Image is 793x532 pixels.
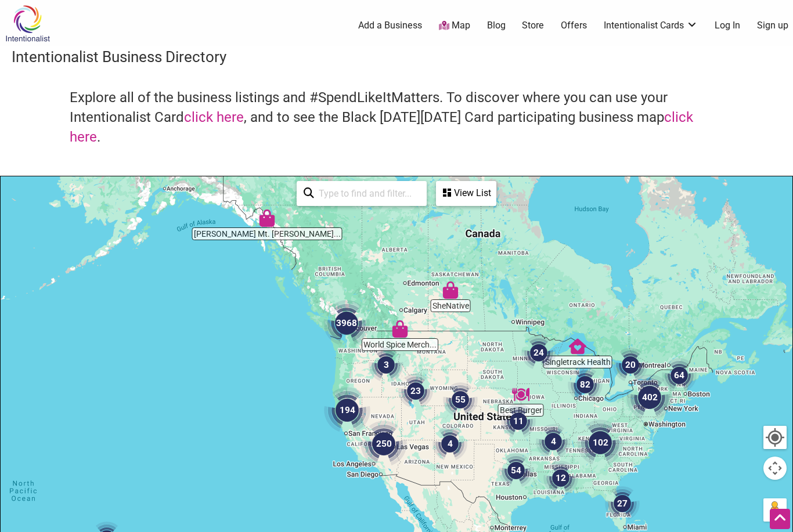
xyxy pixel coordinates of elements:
a: Map [439,19,470,32]
h3: Intentionalist Business Directory [12,46,781,67]
div: 4 [428,422,472,466]
a: Offers [561,19,587,32]
a: Add a Business [358,19,422,32]
div: 82 [563,363,607,407]
h4: Explore all of the business listings and #SpendLikeItMatters. To discover where you can use your ... [70,88,723,147]
a: Sign up [757,19,788,32]
div: See a list of the visible businesses [436,181,496,206]
div: Scroll Back to Top [770,509,790,529]
div: 3 [364,343,408,387]
div: 102 [572,415,628,471]
div: Best Burger [507,381,534,408]
input: Type to find and filter... [314,182,420,205]
div: 194 [319,382,375,438]
a: Store [522,19,544,32]
button: Your Location [763,426,787,449]
a: Blog [487,19,506,32]
div: 24 [517,331,561,375]
div: 54 [494,448,538,493]
div: World Spice Merchants [387,316,413,342]
div: SheNative [437,277,464,303]
div: 64 [657,353,701,397]
div: Singletrack Health [564,333,591,360]
div: 23 [394,369,438,413]
div: Type to search and filter [297,181,427,206]
button: Map camera controls [763,457,787,480]
div: 250 [356,416,412,472]
div: View List [437,182,495,204]
a: Log In [715,19,740,32]
div: 27 [600,482,644,526]
div: 11 [496,399,540,443]
a: click here [184,109,244,125]
div: 4 [531,419,575,464]
div: Tripp's Mt. Juneau Trading Post [254,205,280,231]
div: 3968 [319,295,374,351]
a: Intentionalist Cards [604,19,698,32]
div: 55 [438,378,482,422]
div: 402 [622,370,677,425]
div: 20 [608,343,653,387]
div: 12 [539,456,583,500]
button: Drag Pegman onto the map to open Street View [763,498,787,522]
a: click here [70,109,693,145]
